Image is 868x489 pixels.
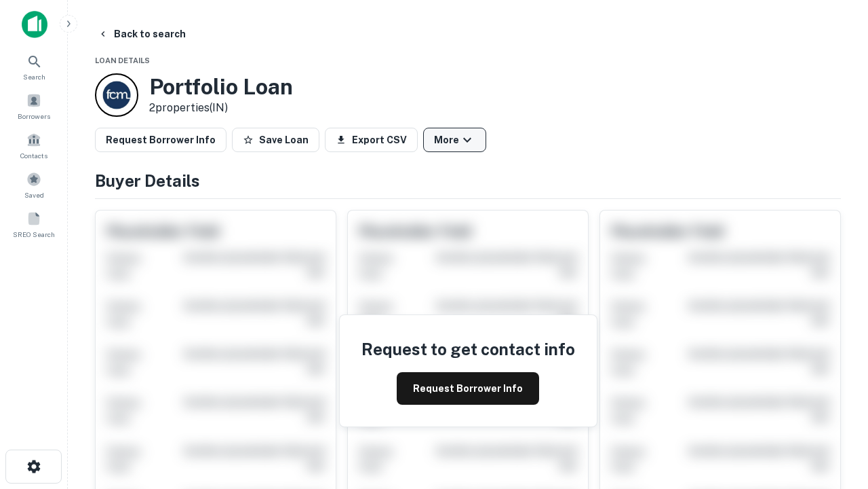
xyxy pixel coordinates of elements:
[22,11,47,38] img: capitalize-icon.png
[232,128,319,152] button: Save Loan
[325,128,418,152] button: Export CSV
[4,206,64,242] a: SREO Search
[13,229,55,240] span: SREO Search
[4,127,64,164] a: Contacts
[4,166,64,203] a: Saved
[95,128,226,152] button: Request Borrower Info
[95,168,841,193] h4: Buyer Details
[4,88,64,124] a: Borrowers
[423,128,486,152] button: More
[20,150,47,161] span: Contacts
[23,71,45,82] span: Search
[92,22,191,46] button: Back to search
[24,189,44,200] span: Saved
[18,111,50,122] span: Borrowers
[800,337,868,402] iframe: Chat Widget
[4,48,64,85] a: Search
[397,372,539,405] button: Request Borrower Info
[361,337,575,361] h4: Request to get contact info
[149,100,293,116] p: 2 properties (IN)
[149,74,293,100] h3: Portfolio Loan
[95,56,150,65] span: Loan Details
